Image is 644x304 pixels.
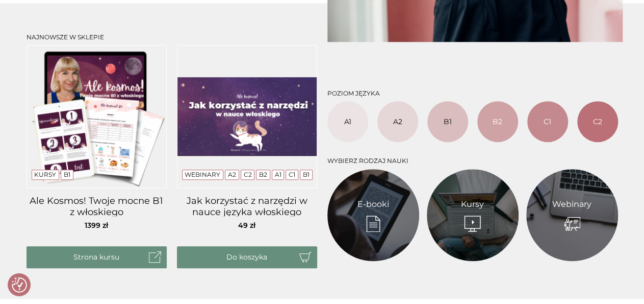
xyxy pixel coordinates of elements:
[327,90,618,97] h3: Poziom języka
[461,198,484,211] a: Kursy
[427,101,468,142] a: B1
[238,221,255,230] span: 49
[34,171,56,178] a: Kursy
[27,196,167,216] a: Ale Kosmos! Twoje mocne B1 z włoskiego
[527,101,568,142] a: C1
[577,101,618,142] a: C2
[177,196,317,216] a: Jak korzystać z narzędzi w nauce języka włoskiego
[177,246,317,268] button: Do koszyka
[27,34,317,41] h3: Najnowsze w sklepie
[243,171,251,178] a: C2
[289,171,295,178] a: C1
[85,221,108,230] span: 1399
[64,171,70,178] a: B1
[377,101,418,142] a: A2
[477,101,518,142] a: B2
[12,277,27,293] button: Preferencje co do zgód
[275,171,281,178] a: A1
[185,171,220,178] a: Webinary
[552,198,591,211] a: Webinary
[327,101,368,142] a: A1
[27,246,167,268] a: Strona kursu
[357,198,389,211] a: E-booki
[259,171,267,178] a: B2
[12,277,27,293] img: Revisit consent button
[303,171,310,178] a: B1
[327,157,618,165] h3: Wybierz rodzaj nauki
[228,171,236,178] a: A2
